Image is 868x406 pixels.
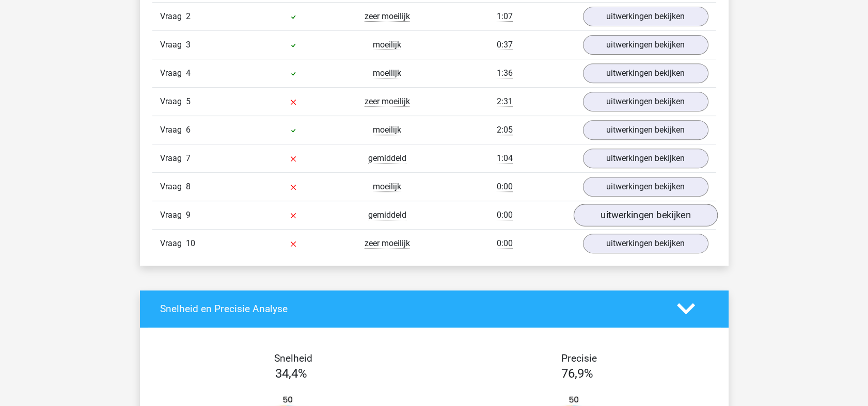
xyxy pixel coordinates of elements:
[497,96,513,107] span: 2:31
[583,120,708,140] a: uitwerkingen bekijken
[561,366,593,381] span: 76,9%
[186,153,191,163] span: 7
[160,303,661,315] h4: Snelheid en Precisie Analyse
[583,149,708,168] a: uitwerkingen bekijken
[186,11,191,21] span: 2
[160,67,186,79] span: Vraag
[497,210,513,220] span: 0:00
[160,39,186,51] span: Vraag
[186,68,191,78] span: 4
[373,68,401,78] span: moeilijk
[497,40,513,50] span: 0:37
[497,153,513,164] span: 1:04
[365,96,410,107] span: zeer moeilijk
[186,96,191,106] span: 5
[497,182,513,192] span: 0:00
[186,40,191,50] span: 3
[583,177,708,197] a: uitwerkingen bekijken
[583,63,708,83] a: uitwerkingen bekijken
[365,11,410,22] span: zeer moeilijk
[160,95,186,108] span: Vraag
[583,7,708,26] a: uitwerkingen bekijken
[186,210,191,220] span: 9
[573,204,717,226] a: uitwerkingen bekijken
[186,182,191,191] span: 8
[583,35,708,55] a: uitwerkingen bekijken
[160,237,186,250] span: Vraag
[368,210,406,220] span: gemiddeld
[160,152,186,165] span: Vraag
[275,366,307,381] span: 34,4%
[583,92,708,111] a: uitwerkingen bekijken
[497,68,513,78] span: 1:36
[186,238,195,248] span: 10
[365,238,410,249] span: zeer moeilijk
[373,182,401,192] span: moeilijk
[497,238,513,249] span: 0:00
[186,125,191,135] span: 6
[160,124,186,136] span: Vraag
[497,11,513,22] span: 1:07
[373,40,401,50] span: moeilijk
[160,352,427,364] h4: Snelheid
[497,125,513,135] span: 2:05
[446,352,713,364] h4: Precisie
[160,181,186,193] span: Vraag
[160,209,186,221] span: Vraag
[160,10,186,23] span: Vraag
[368,153,406,164] span: gemiddeld
[373,125,401,135] span: moeilijk
[583,234,708,253] a: uitwerkingen bekijken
